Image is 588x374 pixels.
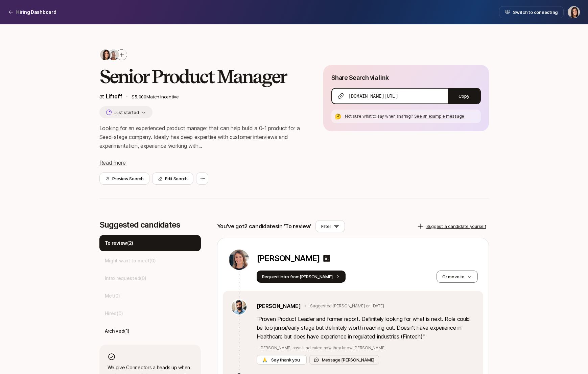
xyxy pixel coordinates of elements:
[568,6,580,18] button: Eleanor Morgan
[331,73,389,83] p: Share Search via link
[99,92,122,101] p: at
[348,93,398,99] span: [DOMAIN_NAME][URL]
[100,49,111,60] img: 71d7b91d_d7cb_43b4_a7ea_a9b2f2cc6e03.jpg
[152,172,193,185] button: Edit Search
[99,124,302,150] p: Looking for an experienced product manager that can help build a 0-1 product for a Seed-stage com...
[105,239,134,247] p: To review ( 2 )
[448,89,480,103] button: Copy
[217,222,312,231] p: You've got 2 candidates in 'To review'
[257,271,346,283] button: Request intro from[PERSON_NAME]
[232,300,246,314] img: 407de850_77b5_4b3d_9afd_7bcde05681ca.jpg
[513,9,558,16] span: Switch to connecting
[105,274,146,282] p: Intro requested ( 0 )
[16,8,56,16] p: Hiring Dashboard
[257,355,307,365] button: 🙏 Say thank you
[106,93,122,100] span: Liftoff
[270,356,301,363] span: Say thank you
[105,309,123,318] p: Hired ( 0 )
[437,271,477,283] button: Or move to
[568,6,580,18] img: Eleanor Morgan
[99,220,201,230] p: Suggested candidates
[334,112,342,120] div: 🤔
[257,302,301,310] a: [PERSON_NAME]
[105,292,120,300] p: Met ( 0 )
[257,345,475,351] p: - [PERSON_NAME] hasn't indicated how they know [PERSON_NAME]
[99,159,126,166] span: Read more
[229,250,249,270] img: 9c0179f1_9733_4808_aec3_bba3e53e0273.jpg
[99,172,149,185] button: Preview Search
[262,356,267,363] span: 🙏
[426,223,486,230] p: Suggest a candidate yourself
[99,66,302,87] h2: Senior Product Manager
[99,106,153,118] button: Just started
[414,114,465,119] span: See an example message
[105,327,130,335] p: Archived ( 1 )
[108,49,119,60] img: dbb69939_042d_44fe_bb10_75f74df84f7f.jpg
[105,257,156,265] p: Might want to meet ( 0 )
[132,93,302,100] p: $5,000 Match Incentive
[309,355,379,365] button: Message [PERSON_NAME]
[315,220,345,232] button: Filter
[499,6,564,18] button: Switch to connecting
[345,113,478,119] p: Not sure what to say when sharing?
[257,254,320,263] p: [PERSON_NAME]
[310,303,384,309] p: Suggested [PERSON_NAME] on [DATE]
[257,314,475,341] p: " Proven Product Leader and former report. Definitely looking for what is next. Role could be too...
